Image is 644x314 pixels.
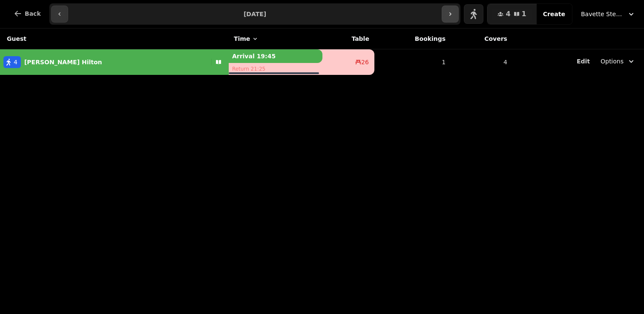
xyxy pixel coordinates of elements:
[581,10,624,18] span: Bavette Steakhouse - [PERSON_NAME]
[374,49,451,75] td: 1
[577,57,590,66] button: Edit
[543,11,565,17] span: Create
[229,63,322,75] p: Return 21:25
[374,29,451,49] th: Bookings
[487,4,536,24] button: 41
[451,49,512,75] td: 4
[536,4,572,24] button: Create
[24,58,102,66] p: [PERSON_NAME] Hilton
[234,34,250,43] span: Time
[595,54,641,69] button: Options
[576,6,641,22] button: Bavette Steakhouse - [PERSON_NAME]
[522,11,526,17] span: 1
[506,11,510,17] span: 4
[601,57,624,66] span: Options
[14,58,17,66] span: 4
[25,11,41,17] span: Back
[577,58,590,64] span: Edit
[451,29,512,49] th: Covers
[229,49,322,63] p: Arrival 19:45
[322,29,374,49] th: Table
[234,34,259,43] button: Time
[361,58,369,66] span: 26
[7,3,48,24] button: Back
